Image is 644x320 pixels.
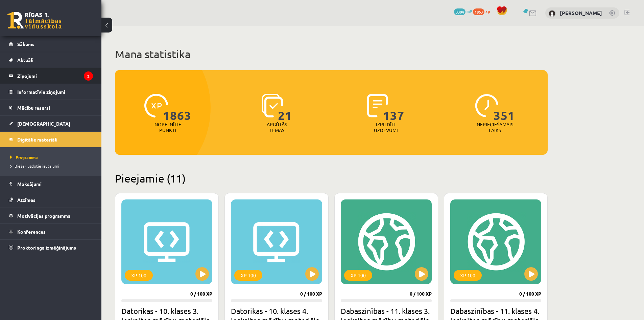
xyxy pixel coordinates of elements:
[344,270,372,281] div: XP 100
[9,84,93,100] a: Informatīvie ziņojumi
[154,122,181,133] p: Nopelnītie punkti
[454,8,472,14] a: 3304 mP
[17,213,71,219] span: Motivācijas programma
[467,8,472,14] span: mP
[9,224,93,239] a: Konferences
[17,244,76,251] span: Proktoringa izmēģinājums
[17,197,35,203] span: Atzīmes
[9,176,93,192] a: Maksājumi
[10,163,95,169] a: Biežāk uzdotie jautājumi
[17,68,93,84] legend: Ziņojumi
[17,57,33,63] span: Aktuāli
[10,163,59,169] span: Biežāk uzdotie jautājumi
[17,41,34,47] span: Sākums
[473,8,493,14] a: 1863 xp
[373,122,399,133] p: Izpildīti uzdevumi
[10,154,38,160] span: Programma
[9,100,93,115] a: Mācību resursi
[17,121,70,127] span: [DEMOGRAPHIC_DATA]
[278,94,292,122] span: 21
[454,8,466,15] span: 3304
[549,10,555,17] img: Viktorija Borhova
[473,8,484,15] span: 1863
[560,9,602,16] a: [PERSON_NAME]
[84,71,93,81] i: 2
[17,176,93,192] legend: Maksājumi
[475,94,499,118] img: icon-clock-7be60019b62300814b6bd22b8e044499b485619524d84068768e800edab66f18.svg
[144,94,168,118] img: icon-xp-0682a9bc20223a9ccc6f5883a126b849a74cddfe5390d2b41b4391c66f2066e7.svg
[125,270,153,281] div: XP 100
[9,36,93,52] a: Sākums
[485,8,490,14] span: xp
[7,12,62,29] a: Rīgas 1. Tālmācības vidusskola
[477,122,513,133] p: Nepieciešamais laiks
[234,270,262,281] div: XP 100
[264,122,290,133] p: Apgūtās tēmas
[9,208,93,223] a: Motivācijas programma
[9,132,93,147] a: Digitālie materiāli
[262,94,283,118] img: icon-learned-topics-4a711ccc23c960034f471b6e78daf4a3bad4a20eaf4de84257b87e66633f6470.svg
[9,68,93,84] a: Ziņojumi2
[17,105,50,111] span: Mācību resursi
[17,229,46,235] span: Konferences
[9,52,93,68] a: Aktuāli
[454,270,482,281] div: XP 100
[367,94,388,118] img: icon-completed-tasks-ad58ae20a441b2904462921112bc710f1caf180af7a3daa7317a5a94f2d26646.svg
[115,47,548,61] h1: Mana statistika
[9,240,93,255] a: Proktoringa izmēģinājums
[9,116,93,131] a: [DEMOGRAPHIC_DATA]
[10,154,95,160] a: Programma
[163,94,191,122] span: 1863
[383,94,404,122] span: 137
[17,136,57,143] span: Digitālie materiāli
[17,84,93,100] legend: Informatīvie ziņojumi
[494,94,515,122] span: 351
[9,192,93,208] a: Atzīmes
[115,172,548,185] h2: Pieejamie (11)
